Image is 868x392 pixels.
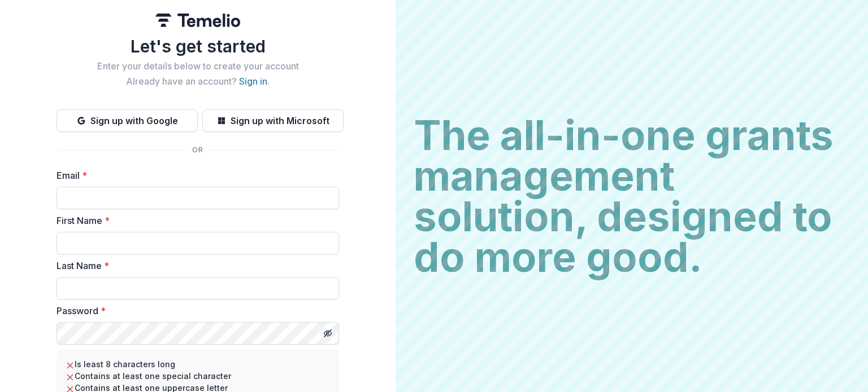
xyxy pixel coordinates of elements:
[57,304,332,318] label: Password
[239,76,267,87] a: Sign in
[155,14,240,27] img: Temelio
[57,169,332,182] label: Email
[57,109,198,132] button: Sign up with Google
[66,370,330,382] li: Contains at least one special character
[57,259,332,272] label: Last Name
[57,214,332,227] label: First Name
[319,324,337,342] button: Toggle password visibility
[57,61,339,72] h2: Enter your details below to create your account
[57,76,339,87] h2: Already have an account? .
[66,358,330,370] li: Is least 8 characters long
[57,36,339,56] h1: Let's get started
[202,109,344,132] button: Sign up with Microsoft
